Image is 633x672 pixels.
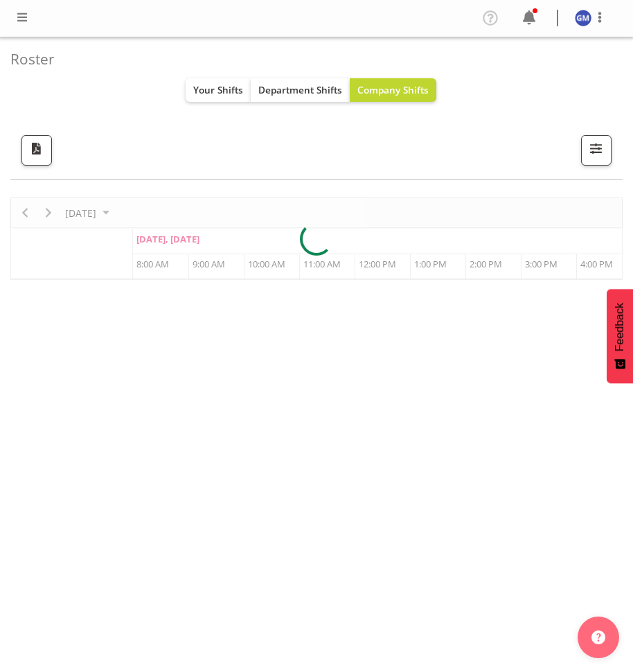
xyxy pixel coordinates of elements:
[350,78,436,102] button: Company Shifts
[607,289,633,383] button: Feedback - Show survey
[10,51,612,67] h4: Roster
[357,83,429,96] span: Company Shifts
[591,630,605,644] img: help-xxl-2.png
[193,83,243,96] span: Your Shifts
[575,10,591,26] img: gabriel-mckay-smith11662.jpg
[251,78,350,102] button: Department Shifts
[581,135,612,166] button: Filter Shifts
[614,303,626,351] span: Feedback
[186,78,251,102] button: Your Shifts
[258,83,342,96] span: Department Shifts
[21,135,52,166] button: Download a PDF of the roster for the current day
